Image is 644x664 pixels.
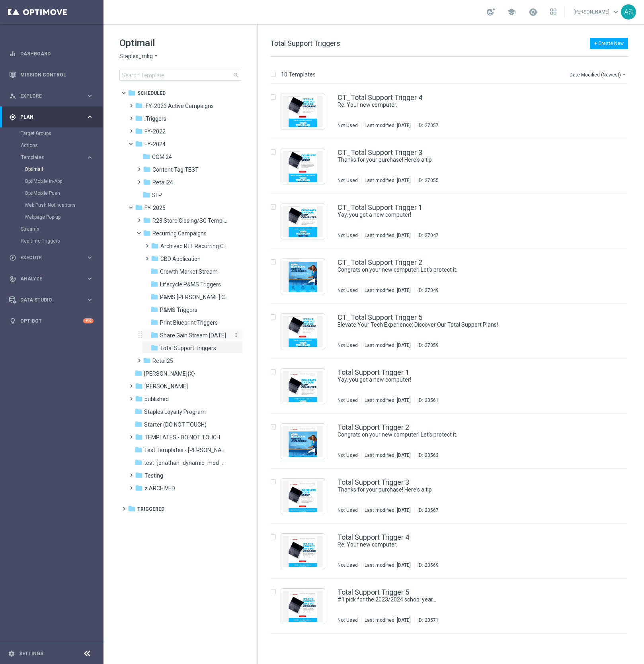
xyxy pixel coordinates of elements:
div: Press SPACE to select this row. [262,304,642,359]
i: keyboard_arrow_right [86,154,94,161]
div: Web Push Notifications [25,199,103,211]
div: Target Groups [21,127,103,139]
a: Congrats on your new computer! Let's protect it. [338,266,576,274]
div: 27055 [425,177,439,184]
i: folder [135,484,143,492]
span: FY-2025 [144,204,166,212]
div: ID: [414,122,439,129]
i: folder [135,471,143,479]
i: settings [8,650,15,657]
div: ID: [414,232,439,239]
i: folder [143,178,151,186]
div: Last modified: [DATE] [361,342,414,349]
div: 27057 [425,122,439,129]
span: keyboard_arrow_down [611,8,620,16]
i: folder [150,293,158,301]
i: person_search [9,92,16,100]
div: Thanks for your purchase! Here's a tip [338,156,594,164]
a: Thanks for your purchase! Here's a tip [338,156,576,164]
button: Data Studio keyboard_arrow_right [9,297,94,303]
h1: Optimail [119,37,241,49]
div: Not Used [338,397,358,403]
div: ID: [414,177,439,184]
span: Testing [144,472,163,479]
div: Analyze [9,275,86,282]
div: play_circle_outline Execute keyboard_arrow_right [9,255,94,261]
div: gps_fixed Plan keyboard_arrow_right [9,114,94,120]
div: ID: [414,452,439,458]
div: AS [621,4,636,20]
i: keyboard_arrow_right [86,275,94,282]
i: folder [135,127,143,135]
img: 23571.jpeg [283,591,323,622]
a: Optimail [25,166,83,172]
a: Webpage Pop-up [25,214,83,220]
div: Press SPACE to select this row. [262,469,642,524]
span: Total Support Triggers [160,345,216,352]
a: OptiMobile Push [25,190,83,196]
span: Retail25 [152,357,173,364]
img: 23563.jpeg [283,426,323,457]
span: Test Templates - Jonas [144,447,226,454]
span: FY-2024 [144,141,166,148]
i: play_circle_outline [9,254,16,261]
span: .Triggers [144,115,166,122]
span: z.ARCHIVED [144,485,175,492]
span: school [507,8,516,16]
a: CT_Total Support Trigger 3 [338,149,422,156]
i: equalizer [9,50,16,57]
a: CT_Total Support Trigger 2 [338,259,422,266]
span: search [233,72,239,78]
button: Mission Control [9,72,94,78]
i: folder [135,369,142,377]
div: Explore [9,92,86,100]
i: folder [135,395,143,403]
div: Streams [21,223,103,235]
a: Realtime Triggers [21,238,83,244]
div: 23569 [425,562,439,568]
button: person_search Explore keyboard_arrow_right [9,93,94,99]
a: Congrats on your new computer! Let's protect it. [338,431,576,439]
div: ID: [414,287,439,294]
div: Last modified: [DATE] [361,562,414,568]
div: Press SPACE to select this row. [262,579,642,634]
div: Press SPACE to select this row. [262,139,642,194]
div: 27047 [425,232,439,239]
i: folder [151,242,159,250]
a: Actions [21,142,83,149]
div: Templates [21,155,86,160]
span: Content Tag TEST [152,166,199,173]
div: ID: [414,342,439,349]
div: Templates keyboard_arrow_right [21,154,94,161]
div: Not Used [338,232,358,239]
i: folder [150,344,158,352]
span: Archived RTL Recurring Campaigns [160,243,229,250]
i: folder [143,356,151,364]
div: Optimail [25,163,103,175]
span: Triggered [137,505,164,513]
img: 27055.jpeg [283,151,323,182]
div: Last modified: [DATE] [361,397,414,403]
i: folder [142,191,150,199]
span: jonathan_pr_test_{X} [144,370,195,377]
div: Not Used [338,452,358,458]
div: ID: [414,617,439,623]
img: 23561.jpeg [283,371,323,402]
img: 27047.jpeg [283,206,323,237]
span: CBD Application [160,255,201,262]
div: Thanks for your purchase! Here's a tip [338,486,594,494]
div: Congrats on your new computer! Let's protect it. [338,266,594,274]
div: Data Studio [9,296,86,304]
i: folder [135,204,143,212]
a: Web Push Notifications [25,202,83,208]
div: Press SPACE to select this row. [262,194,642,249]
a: Settings [19,651,43,656]
div: Templates [21,151,103,223]
img: 27049.jpeg [283,261,323,292]
span: Staples_mkg [119,53,153,60]
i: gps_fixed [9,114,16,121]
a: Optibot [20,310,83,331]
i: keyboard_arrow_right [86,254,94,261]
span: Scheduled [137,90,166,97]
